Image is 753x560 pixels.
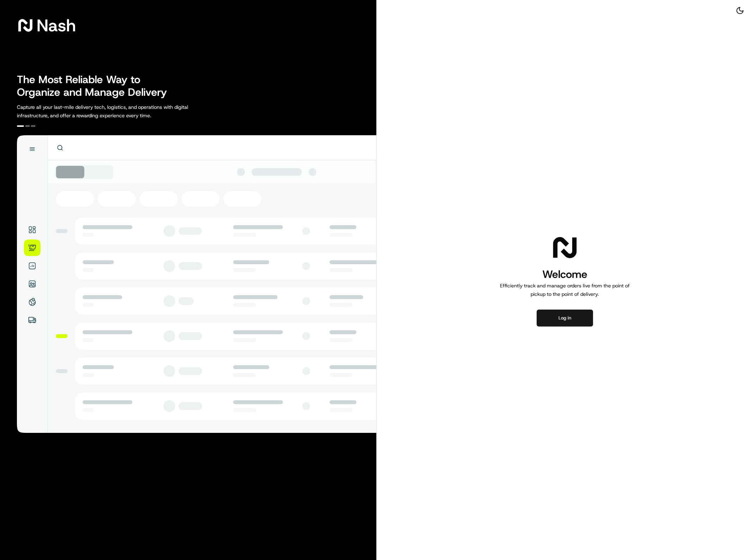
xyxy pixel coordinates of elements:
p: Efficiently track and manage orders live from the point of pickup to the point of delivery. [497,281,632,298]
h2: The Most Reliable Way to Organize and Manage Delivery [17,73,175,99]
span: Nash [37,18,76,32]
img: illustration [17,135,376,433]
p: Capture all your last-mile delivery tech, logistics, and operations with digital infrastructure, ... [17,103,220,120]
button: Log in [537,310,593,326]
h1: Welcome [497,267,632,281]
